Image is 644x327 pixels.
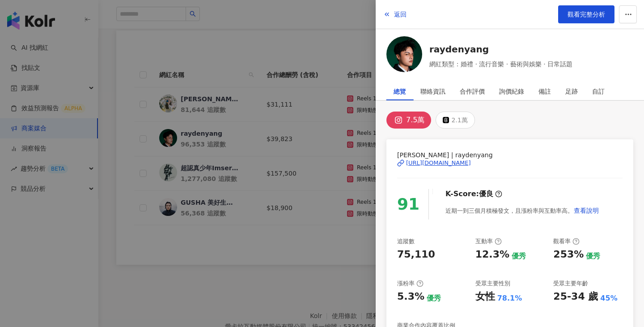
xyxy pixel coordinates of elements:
[383,5,407,23] button: 返回
[600,293,617,303] div: 45%
[451,114,467,126] div: 2.1萬
[406,114,424,126] div: 7.5萬
[397,248,435,262] div: 75,110
[420,82,445,100] div: 聯絡資訊
[479,189,493,199] div: 優良
[394,11,407,18] span: 返回
[397,159,623,167] a: [URL][DOMAIN_NAME]
[538,82,551,100] div: 備註
[573,202,599,219] button: 查看說明
[558,5,614,23] a: 觀看完整分析
[499,82,524,100] div: 詢價紀錄
[397,192,419,217] div: 91
[497,293,522,303] div: 78.1%
[429,59,572,69] span: 網紅類型：婚禮 · 流行音樂 · 藝術與娛樂 · 日常話題
[574,207,599,214] span: 查看說明
[475,280,510,288] div: 受眾主要性別
[397,290,424,304] div: 5.3%
[445,189,502,199] div: K-Score :
[445,202,599,219] div: 近期一到三個月積極發文，且漲粉率與互動率高。
[475,248,509,262] div: 12.3%
[475,290,495,304] div: 女性
[568,11,605,18] span: 觀看完整分析
[475,237,502,245] div: 互動率
[553,290,598,304] div: 25-34 歲
[397,280,424,288] div: 漲粉率
[427,293,441,303] div: 優秀
[406,159,471,167] div: [URL][DOMAIN_NAME]
[565,82,578,100] div: 足跡
[386,36,422,75] a: KOL Avatar
[553,280,588,288] div: 受眾主要年齡
[436,112,475,129] button: 2.1萬
[397,237,415,245] div: 追蹤數
[512,251,526,261] div: 優秀
[586,251,600,261] div: 優秀
[394,82,406,100] div: 總覽
[386,112,431,129] button: 7.5萬
[553,248,584,262] div: 253%
[460,82,485,100] div: 合作評價
[386,36,422,72] img: KOL Avatar
[397,150,623,160] span: [PERSON_NAME] | raydenyang
[553,237,580,245] div: 觀看率
[429,43,572,56] a: raydenyang
[592,82,605,100] div: 自訂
